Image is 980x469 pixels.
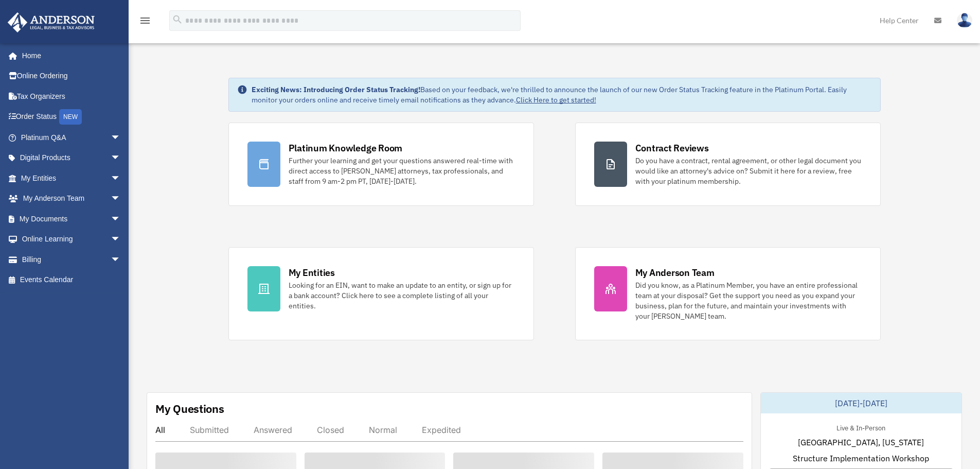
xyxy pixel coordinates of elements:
a: Events Calendar [7,270,136,290]
a: Platinum Knowledge Room Further your learning and get your questions answered real-time with dire... [228,123,534,206]
div: Answered [254,425,292,435]
img: User Pic [957,13,972,28]
div: Contract Reviews [635,142,709,154]
a: Platinum Q&Aarrow_drop_down [7,127,136,148]
div: My Questions [155,401,224,416]
div: Did you know, as a Platinum Member, you have an entire professional team at your disposal? Get th... [635,280,862,321]
span: arrow_drop_down [111,127,131,148]
a: My Anderson Teamarrow_drop_down [7,188,136,209]
div: Submitted [190,425,229,435]
a: Tax Organizers [7,86,136,107]
div: [DATE]-[DATE] [761,393,961,413]
a: My Documentsarrow_drop_down [7,209,136,229]
a: My Entitiesarrow_drop_down [7,168,136,188]
a: Online Ordering [7,66,136,86]
div: Looking for an EIN, want to make an update to an entity, or sign up for a bank account? Click her... [289,280,515,311]
div: NEW [59,109,82,125]
a: Contract Reviews Do you have a contract, rental agreement, or other legal document you would like... [575,123,881,206]
strong: Exciting News: Introducing Order Status Tracking! [252,85,420,94]
span: arrow_drop_down [111,209,131,230]
a: My Entities Looking for an EIN, want to make an update to an entity, or sign up for a bank accoun... [228,247,534,340]
div: Expedited [422,425,461,435]
div: Normal [369,425,397,435]
a: Billingarrow_drop_down [7,249,136,270]
div: My Anderson Team [635,266,715,279]
a: menu [139,18,151,27]
a: Click Here to get started! [516,95,596,105]
div: Do you have a contract, rental agreement, or other legal document you would like an attorney's ad... [635,155,862,186]
a: Online Learningarrow_drop_down [7,229,136,250]
div: Based on your feedback, we're thrilled to announce the launch of our new Order Status Tracking fe... [252,84,872,105]
div: Further your learning and get your questions answered real-time with direct access to [PERSON_NAM... [289,155,515,186]
a: Home [7,45,131,66]
a: Order StatusNEW [7,107,136,128]
i: menu [139,14,151,27]
i: search [172,14,183,25]
span: arrow_drop_down [111,229,131,250]
span: [GEOGRAPHIC_DATA], [US_STATE] [798,436,924,448]
span: Structure Implementation Workshop [793,452,929,464]
div: All [155,425,165,435]
div: Live & In-Person [828,422,894,432]
span: arrow_drop_down [111,148,131,169]
div: Closed [317,425,344,435]
div: My Entities [289,266,335,279]
span: arrow_drop_down [111,168,131,189]
a: My Anderson Team Did you know, as a Platinum Member, you have an entire professional team at your... [575,247,881,340]
div: Platinum Knowledge Room [289,142,403,154]
span: arrow_drop_down [111,188,131,210]
a: Digital Productsarrow_drop_down [7,148,136,168]
img: Anderson Advisors Platinum Portal [5,12,98,32]
span: arrow_drop_down [111,249,131,270]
